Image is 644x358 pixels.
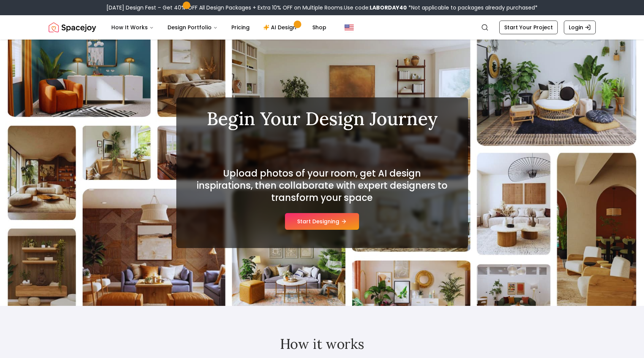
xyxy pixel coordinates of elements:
[564,21,596,34] a: Login
[161,20,224,35] button: Design Portfolio
[91,336,553,352] h2: How it works
[49,20,96,35] a: Spacejoy
[370,4,407,11] b: LABORDAY40
[105,20,332,35] nav: Main
[225,20,256,35] a: Pricing
[106,4,538,11] div: [DATE] Design Fest – Get 40% OFF All Design Packages + Extra 10% OFF on Multiple Rooms.
[306,20,332,35] a: Shop
[105,20,160,35] button: How It Works
[499,21,558,34] a: Start Your Project
[345,23,354,32] img: United States
[195,167,450,204] h2: Upload photos of your room, get AI design inspirations, then collaborate with expert designers to...
[407,4,538,11] span: *Not applicable to packages already purchased*
[195,110,450,128] h1: Begin Your Design Journey
[344,4,407,11] span: Use code:
[285,213,359,230] button: Start Designing
[257,20,305,35] a: AI Design
[49,20,96,35] img: Spacejoy Logo
[49,15,596,40] nav: Global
